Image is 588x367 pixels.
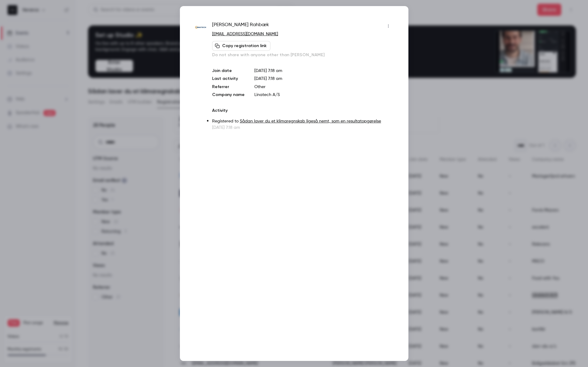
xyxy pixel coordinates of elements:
[212,68,245,74] p: Join date
[254,92,393,98] p: Linatech A/S
[254,84,393,90] p: Other
[212,76,245,82] p: Last activity
[254,68,393,74] p: [DATE] 7:18 am
[254,77,282,81] span: [DATE] 7:18 am
[212,92,245,98] p: Company name
[212,118,393,125] p: Registered to
[212,84,245,90] p: Referrer
[212,32,278,36] a: [EMAIL_ADDRESS][DOMAIN_NAME]
[212,41,270,51] button: Copy registration link
[212,125,393,131] p: [DATE] 7:18 am
[212,52,393,58] p: Do not share with anyone other than [PERSON_NAME]
[195,22,206,33] img: linatech.dk
[212,21,269,31] span: [PERSON_NAME] Rahbæk
[240,119,381,123] a: Sådan laver du et klimaregnskab ligeså nemt, som en resultatopgørelse
[212,108,393,114] p: Activity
